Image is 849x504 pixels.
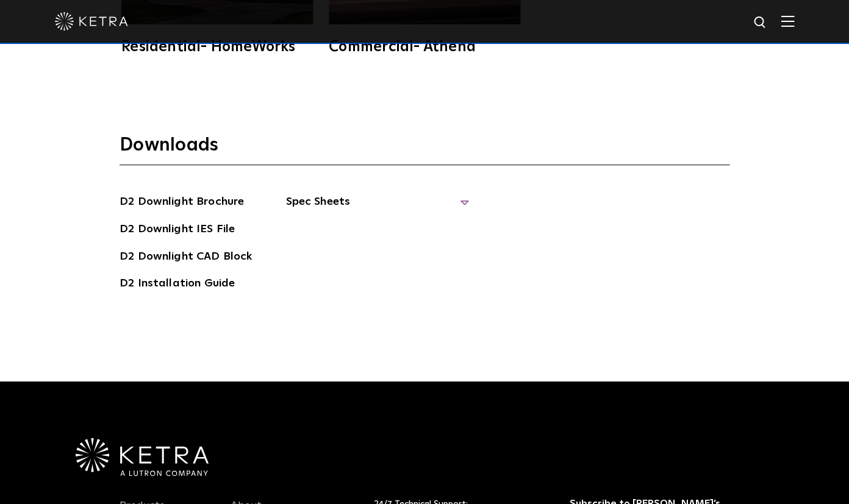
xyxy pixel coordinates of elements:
[76,438,209,476] img: Ketra-aLutronCo_White_RGB
[753,15,768,30] img: search icon
[329,40,520,54] div: Commercial- Athena
[120,193,244,213] a: D2 Downlight Brochure
[285,193,468,220] span: Spec Sheets
[55,12,128,30] img: ketra-logo-2019-white
[120,248,252,268] a: D2 Downlight CAD Block
[120,275,235,294] a: D2 Installation Guide
[120,221,235,240] a: D2 Downlight IES File
[781,15,794,27] img: Hamburger%20Nav.svg
[120,133,729,165] h3: Downloads
[121,40,313,54] div: Residential- HomeWorks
